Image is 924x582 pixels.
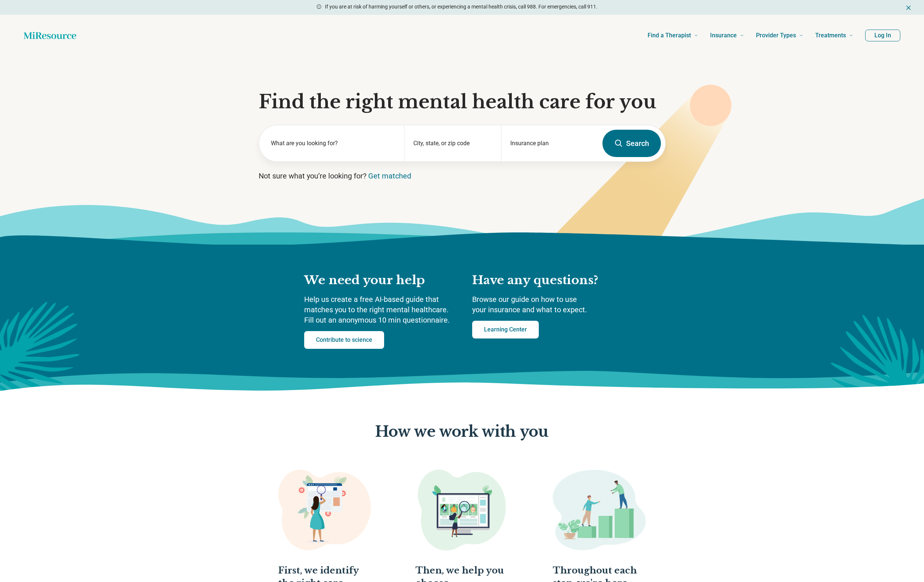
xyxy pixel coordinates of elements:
a: Find a Therapist [648,21,698,50]
a: Provider Types [756,21,803,50]
span: Insurance [710,30,737,41]
a: Contribute to science [304,331,384,349]
a: Home page [24,28,76,43]
button: Log In [865,30,900,41]
p: If you are at risk of harming yourself or others, or experiencing a mental health crisis, call 98... [325,3,598,11]
span: Find a Therapist [648,30,691,41]
span: Treatments [815,30,846,41]
p: How we work with you [375,423,548,440]
h1: Find the right mental health care for you [259,91,666,113]
a: Learning Center [472,321,539,338]
p: Not sure what you’re looking for? [259,171,666,181]
label: What are you looking for? [271,139,396,148]
h2: We need your help [304,273,457,288]
p: Help us create a free AI-based guide that matches you to the right mental healthcare. Fill out an... [304,294,457,325]
span: Provider Types [756,30,796,41]
p: Browse our guide on how to use your insurance and what to expect. [472,294,620,315]
a: Insurance [710,21,744,50]
button: Search [602,130,661,157]
a: Treatments [815,21,853,50]
h2: Have any questions? [472,273,620,288]
a: Get matched [368,171,411,180]
button: Dismiss [905,3,912,12]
